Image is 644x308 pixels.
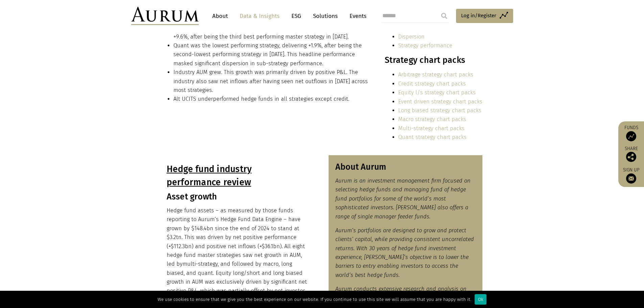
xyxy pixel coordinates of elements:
a: Data & Insights [236,10,283,22]
li: Quant was the lowest performing strategy, delivering +1.9%, after being the second-lowest perform... [173,41,370,68]
u: Hedge fund industry performance review [167,164,252,188]
a: Funds [622,125,641,141]
span: Log in/Register [461,11,496,20]
a: Credit strategy chart packs [398,80,466,87]
h3: Strategy chart packs [385,55,482,65]
a: ESG [288,10,305,22]
div: Ok [475,294,486,305]
a: Solutions [310,10,341,22]
em: Aurum is an investment management firm focused on selecting hedge funds and managing fund of hedg... [335,177,471,220]
a: Dispersion [398,33,425,40]
h3: Asset growth [167,192,307,202]
img: Sign up to our newsletter [626,173,636,184]
a: Multi-strategy chart packs [398,125,464,132]
a: Quant strategy chart packs [398,134,467,140]
p: Hedge fund assets – as measured by those funds reporting to Aurum’s Hedge Fund Data Engine – have... [167,206,307,304]
span: multi-strategy [183,261,218,267]
a: Sign up [622,167,641,184]
img: Aurum [131,7,199,25]
a: Event driven strategy chart packs [398,98,482,105]
li: Alt UCITS underperformed hedge funds in all strategies except credit. [173,95,370,103]
a: Arbitrage strategy chart packs [398,71,473,78]
em: Aurum’s portfolios are designed to grow and protect clients’ capital, while providing consistent ... [335,227,474,278]
a: Long biased strategy chart packs [398,107,481,114]
h3: About Aurum [335,162,476,172]
input: Submit [437,9,451,23]
div: Share [622,146,641,162]
a: Log in/Register [456,9,513,23]
a: Equity l/s strategy chart packs [398,89,476,96]
img: Share this post [626,152,636,162]
li: Industry AUM grew. This growth was primarily driven by positive P&L. The industry also saw net in... [173,68,370,95]
li: Long biased was the strongest performing master strategy during the period, +9.6%, after being th... [173,23,370,41]
img: Access Funds [626,131,636,141]
a: Events [346,10,366,22]
a: Macro strategy chart packs [398,116,466,122]
a: About [209,10,231,22]
a: Strategy performance [398,42,452,49]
